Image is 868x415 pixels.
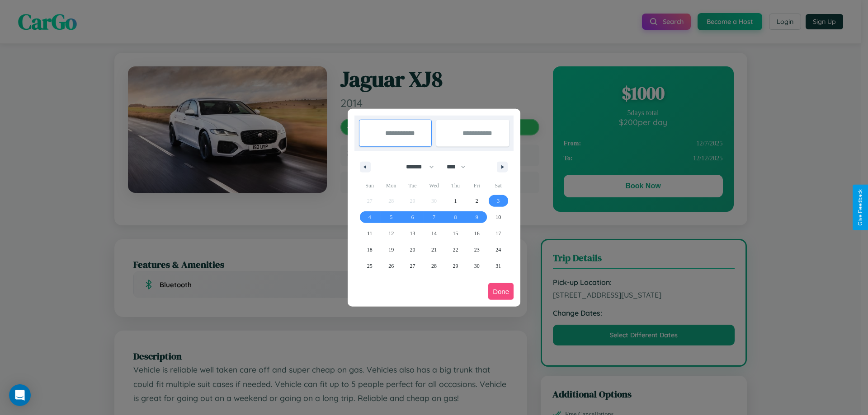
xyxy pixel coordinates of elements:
button: 19 [380,242,401,258]
span: 6 [411,209,414,225]
span: 15 [453,225,458,242]
span: 31 [495,258,501,274]
button: 11 [359,225,380,242]
span: Mon [380,178,401,193]
span: 27 [410,258,415,274]
button: Done [488,283,514,300]
span: 22 [453,242,458,258]
span: 16 [474,225,480,242]
span: 3 [497,193,500,209]
button: 2 [466,193,487,209]
button: 13 [402,225,423,242]
button: 21 [423,242,444,258]
span: 19 [388,242,394,258]
button: 9 [466,209,487,225]
span: 10 [495,209,501,225]
button: 12 [380,225,401,242]
span: 30 [474,258,480,274]
button: 27 [402,258,423,274]
span: Sat [488,178,509,193]
span: 11 [367,225,373,242]
span: 24 [495,242,501,258]
div: Open Intercom Messenger [9,384,31,406]
button: 10 [488,209,509,225]
button: 14 [423,225,444,242]
span: 7 [433,209,435,225]
button: 6 [402,209,423,225]
span: 20 [410,242,415,258]
button: 25 [359,258,380,274]
span: 4 [368,209,371,225]
span: 25 [367,258,373,274]
span: 8 [454,209,457,225]
button: 28 [423,258,444,274]
button: 3 [488,193,509,209]
span: Wed [423,178,444,193]
span: 23 [474,242,480,258]
button: 24 [488,242,509,258]
span: 5 [390,209,392,225]
span: Thu [445,178,466,193]
button: 17 [488,225,509,242]
span: 12 [388,225,394,242]
button: 18 [359,242,380,258]
span: 28 [431,258,437,274]
span: 17 [495,225,501,242]
span: 13 [410,225,415,242]
button: 23 [466,242,487,258]
button: 5 [380,209,401,225]
span: 29 [453,258,458,274]
button: 30 [466,258,487,274]
button: 26 [380,258,401,274]
span: Tue [402,178,423,193]
button: 1 [445,193,466,209]
span: 2 [476,193,478,209]
span: 18 [367,242,373,258]
button: 22 [445,242,466,258]
button: 8 [445,209,466,225]
span: 1 [454,193,457,209]
button: 16 [466,225,487,242]
span: 9 [476,209,478,225]
span: 21 [431,242,437,258]
button: 7 [423,209,444,225]
div: Give Feedback [857,189,863,226]
button: 4 [359,209,380,225]
button: 20 [402,242,423,258]
span: 14 [431,225,437,242]
span: Fri [466,178,487,193]
span: 26 [388,258,394,274]
button: 31 [488,258,509,274]
button: 29 [445,258,466,274]
span: Sun [359,178,380,193]
button: 15 [445,225,466,242]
